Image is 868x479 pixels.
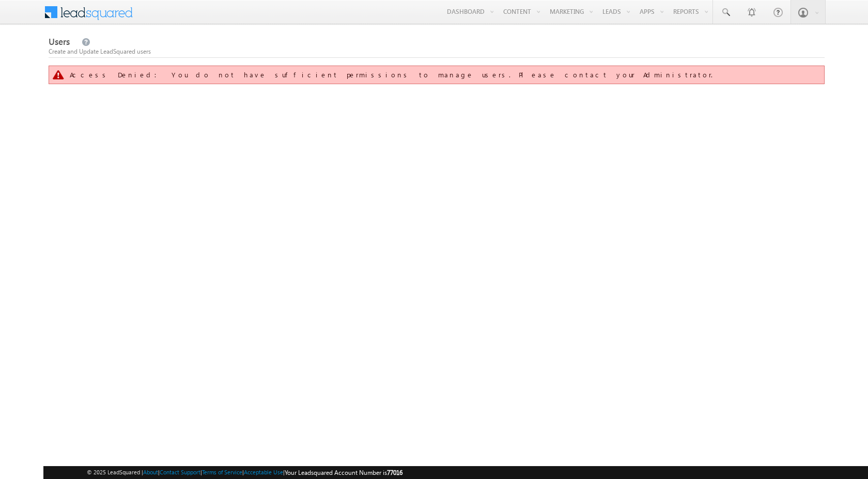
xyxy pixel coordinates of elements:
[160,469,200,475] a: Contact Support
[387,469,402,476] span: 77016
[49,36,70,47] span: Users
[143,469,158,475] a: About
[202,469,242,475] a: Terms of Service
[70,70,806,79] div: Access Denied: You do not have sufficient permissions to manage users. Please contact your Admini...
[49,47,825,56] div: Create and Update LeadSquared users
[244,469,283,475] a: Acceptable Use
[87,468,402,477] span: © 2025 LeadSquared | | | | |
[285,469,402,476] span: Your Leadsquared Account Number is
